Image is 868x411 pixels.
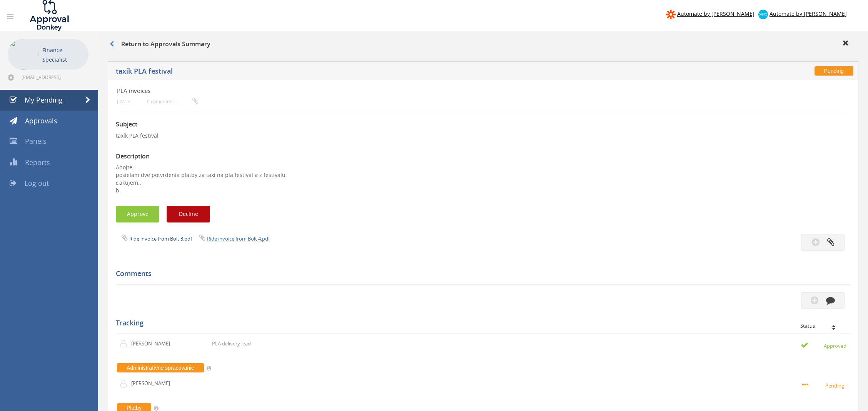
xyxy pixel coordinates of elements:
img: zapier-logomark.png [666,10,676,19]
p: PLA delivery lead [212,340,251,347]
h5: taxík PLA festival [116,67,631,77]
p: [PERSON_NAME] [131,340,175,347]
h4: PLA invoices [117,88,727,94]
small: [DATE] [117,99,132,104]
img: user-icon.png [120,380,131,388]
p: taxík PLA festival [116,132,850,140]
div: posielam dve potvrdenia platby za taxi na pla festival a z festivalu. [116,171,850,179]
button: Decline [167,206,210,222]
small: Pending [802,381,846,389]
span: Reports [25,158,50,167]
a: Ride invoice from Bolt 3.pdf [129,235,192,242]
span: Automate by [PERSON_NAME] [770,10,847,17]
span: Automate by [PERSON_NAME] [677,10,754,17]
div: Status [800,323,845,328]
span: Log out [25,179,49,188]
h3: Subject [116,121,850,128]
h5: Tracking [116,319,845,327]
span: Approvals [25,116,57,125]
span: Panels [25,136,47,146]
span: Administratívne spracovanie [117,363,204,372]
h3: Return to Approvals Summary [110,41,210,48]
h5: Comments [116,270,845,278]
button: Approve [116,206,159,222]
small: Approved [801,341,846,350]
div: ďakujem., [116,179,850,187]
span: Pending [815,66,853,76]
span: My Pending [25,95,63,104]
p: [PERSON_NAME] [131,380,175,387]
span: [EMAIL_ADDRESS][DOMAIN_NAME] [22,74,87,80]
a: Ride invoice from Bolt 4.pdf [207,235,270,242]
img: user-icon.png [120,340,131,348]
div: b. [116,187,850,194]
h3: Description [116,153,850,160]
small: 0 comments... [147,99,198,104]
p: Finance Specialist [42,45,85,64]
img: xero-logo.png [758,10,768,19]
div: Ahojte, [116,163,850,194]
